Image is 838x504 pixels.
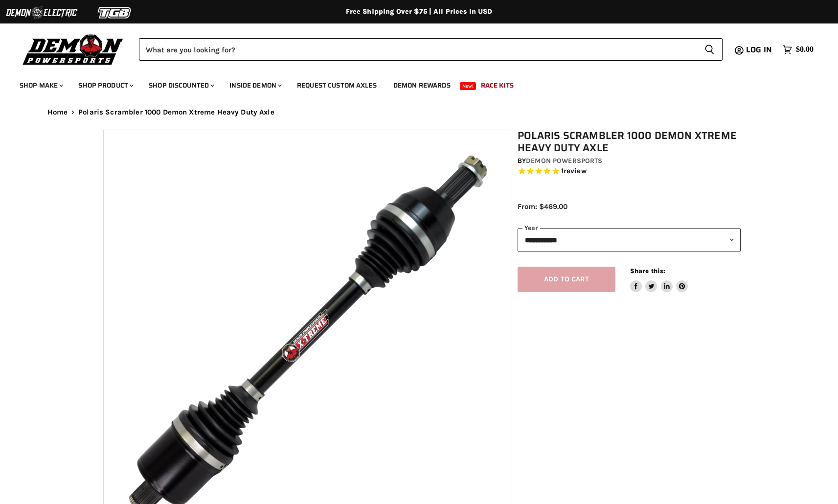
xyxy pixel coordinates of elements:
a: Home [47,108,68,116]
form: Product [139,38,723,61]
img: Demon Electric Logo 2 [5,3,78,22]
img: TGB Logo 2 [78,3,152,22]
span: Rated 5.0 out of 5 stars 1 reviews [518,166,741,177]
a: Demon Powersports [526,157,602,165]
a: Shop Product [71,75,139,95]
span: Polaris Scrambler 1000 Demon Xtreme Heavy Duty Axle [78,108,274,116]
div: Free Shipping Over $75 | All Prices In USD [28,7,811,16]
a: Request Custom Axles [290,75,384,95]
span: New! [460,82,476,90]
ul: Main menu [12,71,811,95]
a: Log in [742,46,778,54]
span: $0.00 [796,45,814,54]
img: Demon Powersports [20,32,127,67]
button: Search [697,38,723,61]
div: by [518,156,741,166]
input: Search [139,38,697,61]
h1: Polaris Scrambler 1000 Demon Xtreme Heavy Duty Axle [518,130,741,154]
aside: Share this: [630,267,688,293]
a: Demon Rewards [386,75,458,95]
span: 1 reviews [561,167,587,176]
a: Shop Discounted [141,75,220,95]
span: Share this: [630,267,665,275]
span: From: $469.00 [518,202,567,211]
a: Inside Demon [222,75,288,95]
a: $0.00 [778,43,818,57]
span: review [564,167,587,176]
nav: Breadcrumbs [28,108,811,116]
select: year [518,228,741,252]
a: Shop Make [12,75,69,95]
span: Log in [746,44,772,56]
a: Race Kits [474,75,521,95]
